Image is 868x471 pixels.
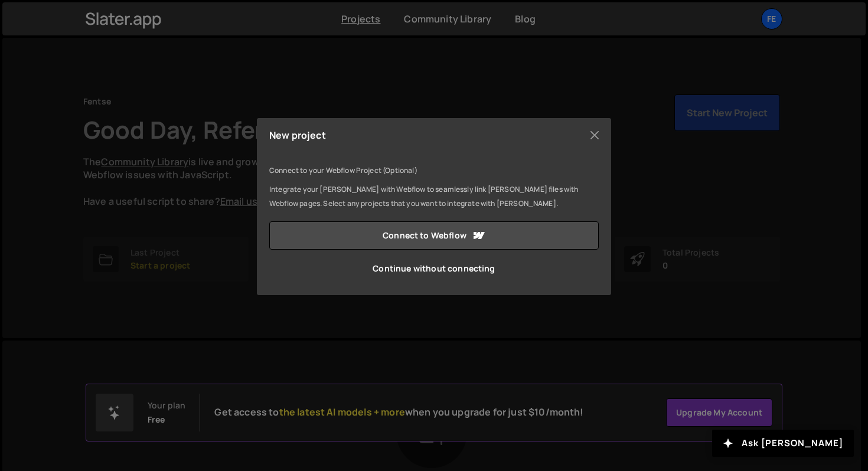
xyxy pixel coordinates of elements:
a: Continue without connecting [269,254,599,283]
h5: New project [269,130,326,140]
p: Connect to your Webflow Project (Optional) [269,163,599,178]
button: Close [586,126,603,144]
a: Connect to Webflow [269,221,599,250]
button: Ask [PERSON_NAME] [712,430,854,457]
p: Integrate your [PERSON_NAME] with Webflow to seamlessly link [PERSON_NAME] files with Webflow pag... [269,182,599,211]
